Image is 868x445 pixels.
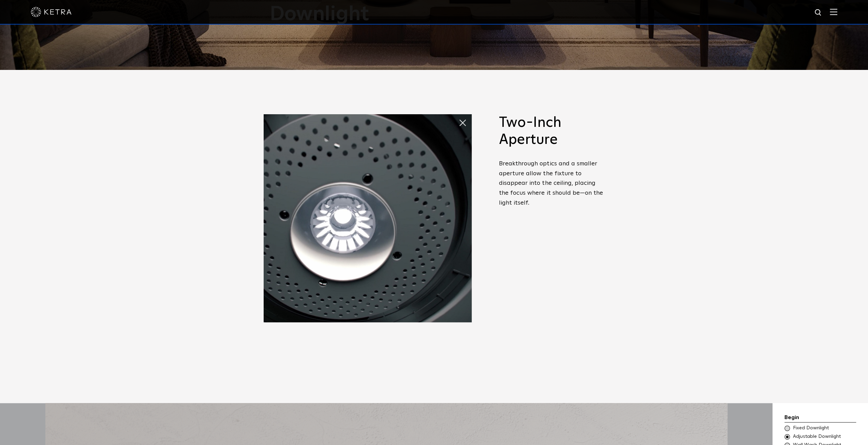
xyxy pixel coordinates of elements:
img: ketra-logo-2019-white [31,7,72,17]
img: search icon [814,9,823,17]
div: Begin [784,413,856,423]
span: Fixed Downlight [793,425,855,432]
img: Hamburger%20Nav.svg [830,9,837,15]
p: Breakthrough optics and a smaller aperture allow the fixture to disappear into the ceiling, placi... [499,159,605,208]
span: Adjustable Downlight [793,433,855,440]
img: Ketra 2 [264,114,472,322]
h2: Two-Inch Aperture [499,114,605,149]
